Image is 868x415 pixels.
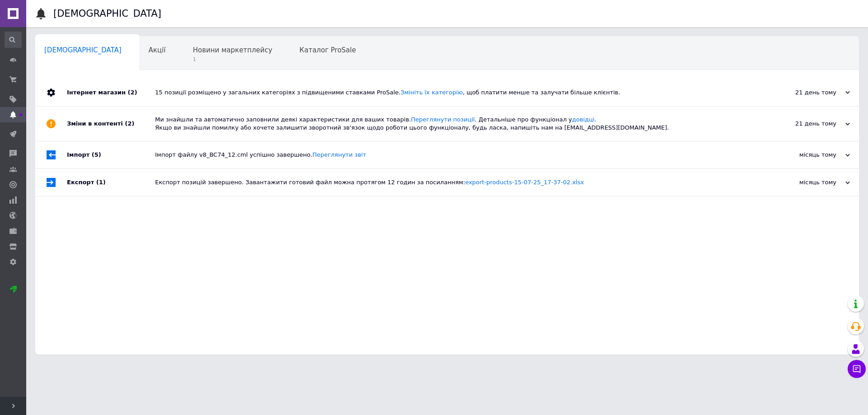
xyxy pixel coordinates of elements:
[759,89,850,97] div: 21 день тому
[127,89,137,96] span: (2)
[67,79,155,106] div: Інтернет магазин
[155,116,759,132] div: Ми знайшли та автоматично заповнили деякі характеристики для ваших товарів. . Детальніше про функ...
[411,116,475,123] a: Переглянути позиції
[92,151,101,158] span: (5)
[572,116,594,123] a: довідці
[312,151,366,158] a: Переглянути звіт
[125,120,134,127] span: (2)
[67,107,155,141] div: Зміни в контенті
[53,8,161,19] h1: [DEMOGRAPHIC_DATA]
[848,360,866,378] button: Чат з покупцем
[67,141,155,168] div: Імпорт
[96,179,106,186] span: (1)
[193,46,272,54] span: Новини маркетплейсу
[193,56,272,63] span: 1
[155,178,759,187] div: Експорт позицій завершено. Завантажити готовий файл можна протягом 12 годин за посиланням:
[155,151,759,159] div: Імпорт файлу v8_BC74_12.cml успішно завершено.
[401,89,463,96] a: Змініть їх категорію
[299,46,356,54] span: Каталог ProSale
[759,178,850,187] div: місяць тому
[759,120,850,128] div: 21 день тому
[759,151,850,159] div: місяць тому
[44,46,122,54] span: [DEMOGRAPHIC_DATA]
[465,179,584,186] a: export-products-15-07-25_17-37-02.xlsx
[149,46,166,54] span: Акції
[155,89,759,97] div: 15 позиції розміщено у загальних категоріях з підвищеними ставками ProSale. , щоб платити менше т...
[67,169,155,196] div: Експорт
